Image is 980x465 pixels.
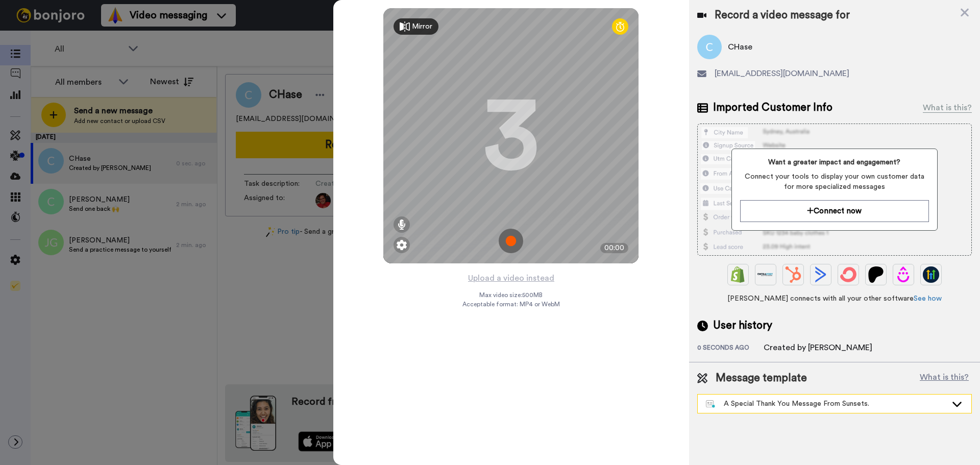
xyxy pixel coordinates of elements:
[740,157,928,167] span: Want a greater impact and engagement?
[397,240,407,250] img: ic_gear.svg
[914,295,942,302] a: See how
[813,266,829,283] img: ActiveCampaign
[730,266,746,283] img: Shopify
[713,318,772,333] span: User history
[697,293,972,304] span: [PERSON_NAME] connects with all your other software
[740,172,928,192] span: Connect your tools to display your own customer data for more specialized messages
[785,266,801,283] img: Hubspot
[713,100,832,115] span: Imported Customer Info
[715,67,849,80] span: [EMAIL_ADDRESS][DOMAIN_NAME]
[465,272,557,285] button: Upload a video instead
[840,266,856,283] img: ConvertKit
[462,300,560,308] span: Acceptable format: MP4 or WebM
[923,102,972,114] div: What is this?
[740,200,928,222] button: Connect now
[600,243,628,253] div: 00:00
[917,371,972,386] button: What is this?
[706,400,716,408] img: nextgen-template.svg
[706,399,947,409] div: A Special Thank You Message From Sunsets.
[764,341,872,354] div: Created by [PERSON_NAME]
[479,291,543,299] span: Max video size: 500 MB
[923,266,939,283] img: GoHighLevel
[697,344,764,354] div: 0 seconds ago
[757,266,774,283] img: Ontraport
[895,266,912,283] img: Drip
[499,229,523,253] img: ic_record_start.svg
[716,371,807,386] span: Message template
[483,97,539,174] div: 3
[868,266,884,283] img: Patreon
